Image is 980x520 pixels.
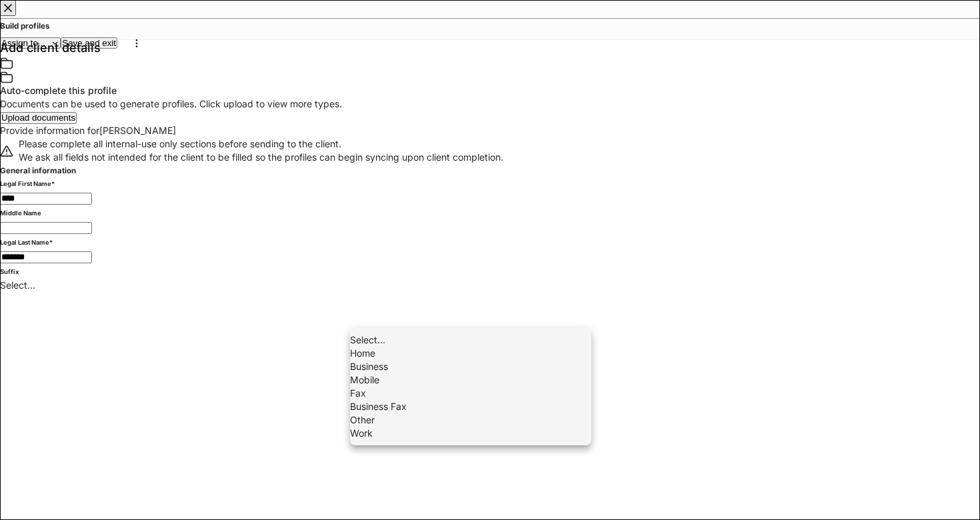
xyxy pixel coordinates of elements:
[350,413,591,427] li: Other
[350,373,591,387] li: Mobile
[350,360,591,373] li: Business
[350,333,591,347] li: Select...
[62,39,116,47] div: Save and exit
[19,151,503,164] p: We ask all fields not intended for the client to be filled so the profiles can begin syncing upon...
[19,137,503,151] div: Please complete all internal-use only sections before sending to the client.
[350,387,591,400] li: Fax
[1,39,59,47] div: Assign to...
[350,427,591,440] li: Work
[350,400,591,413] li: Business Fax
[1,113,75,122] div: Upload documents
[350,347,591,360] li: Home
